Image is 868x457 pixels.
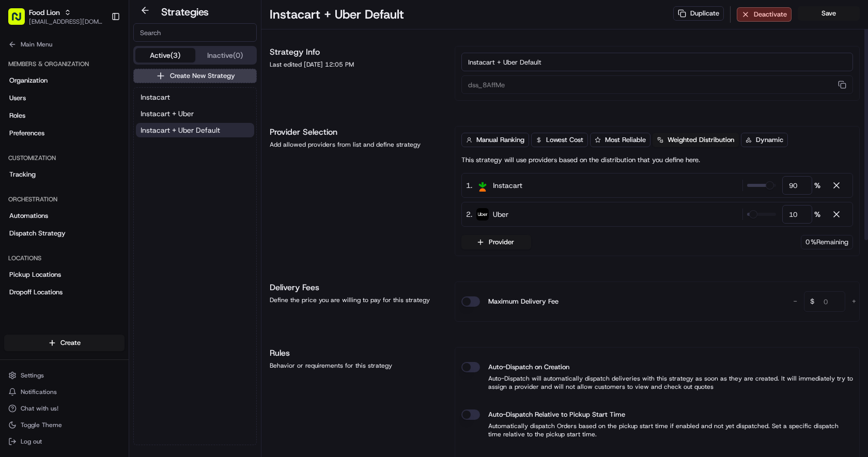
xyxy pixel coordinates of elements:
[136,90,254,104] button: Instacart
[21,404,58,413] span: Chat with us!
[60,338,81,348] span: Create
[4,335,125,351] button: Create
[653,133,739,147] button: Weighted Distribution
[4,368,125,383] button: Settings
[801,235,853,249] div: 0
[9,129,44,138] span: Preferences
[493,209,508,219] span: Uber
[9,270,61,279] span: Pickup Locations
[21,150,79,160] span: Knowledge Base
[4,72,125,89] a: Organization
[21,371,44,380] span: Settings
[136,106,254,121] button: Instacart + Uber
[4,166,125,183] a: Tracking
[814,209,820,219] span: %
[10,99,29,117] img: 1736555255976-a54dd68f-1ca7-489b-9aae-adbdc363a1c4
[21,40,52,49] span: Main Menu
[270,140,442,149] div: Add allowed providers from list and define strategy
[9,76,48,85] span: Organization
[4,266,125,283] a: Pickup Locations
[466,209,508,220] div: 2 .
[270,126,442,138] h1: Provider Selection
[35,99,169,109] div: Start new chat
[73,175,125,183] a: Powered byPylon
[4,401,125,416] button: Chat with us!
[756,135,783,145] span: Dynamic
[4,150,125,166] div: Customization
[466,180,522,191] div: 1 .
[668,135,734,145] span: Weighted Distribution
[9,111,25,120] span: Roles
[270,6,404,23] h1: Instacart + Uber Default
[141,92,170,102] span: Instacart
[136,123,254,137] button: Instacart + Uber Default
[476,208,489,220] img: profile_uber_ahold_partner.png
[4,125,125,141] a: Preferences
[4,225,125,242] a: Dispatch Strategy
[9,211,48,220] span: Automations
[270,347,442,359] h1: Rules
[98,150,166,160] span: API Documentation
[4,385,125,399] button: Notifications
[4,107,125,124] a: Roles
[9,170,36,179] span: Tracking
[546,135,583,145] span: Lowest Cost
[10,151,19,159] div: 📗
[737,7,792,22] button: Deactivate
[35,109,131,117] div: We're available if you need us!
[21,388,57,396] span: Notifications
[4,4,107,29] button: Food Lion[EMAIL_ADDRESS][DOMAIN_NAME]
[135,48,195,62] button: Active (3)
[161,5,209,19] h2: Strategies
[461,374,853,391] p: Auto-Dispatch will automatically dispatch deliveries with this strategy as soon as they are creat...
[87,151,96,159] div: 💻
[83,146,170,164] a: 💻API Documentation
[814,180,820,191] span: %
[21,421,62,429] span: Toggle Theme
[6,146,83,164] a: 📗Knowledge Base
[4,56,125,72] div: Members & Organization
[605,135,646,145] span: Most Reliable
[461,422,853,438] p: Automatically dispatch Orders based on the pickup start time if enabled and not yet dispatched. S...
[488,296,559,307] label: Maximum Delivery Fee
[270,281,442,294] h1: Delivery Fees
[673,6,724,21] button: Duplicate
[270,46,442,58] h1: Strategy Info
[4,37,125,52] button: Main Menu
[476,135,524,145] span: Manual Ranking
[141,125,220,135] span: Instacart + Uber Default
[141,108,194,119] span: Instacart + Uber
[270,60,442,69] div: Last edited [DATE] 12:05 PM
[461,235,531,249] button: Provider
[29,18,103,26] button: [EMAIL_ADDRESS][DOMAIN_NAME]
[270,361,442,370] div: Behavior or requirements for this strategy
[811,238,848,247] span: % Remaining
[103,175,125,183] span: Pylon
[476,179,489,192] img: profile_instacart_ahold_partner.png
[493,180,522,191] span: Instacart
[270,296,442,304] div: Define the price you are willing to pay for this strategy
[9,93,26,103] span: Users
[29,7,60,18] button: Food Lion
[9,288,63,297] span: Dropoff Locations
[21,437,42,446] span: Log out
[133,69,257,83] button: Create New Strategy
[4,434,125,449] button: Log out
[4,90,125,106] a: Users
[741,133,788,147] button: Dynamic
[4,191,125,208] div: Orchestration
[531,133,588,147] button: Lowest Cost
[806,293,818,313] span: $
[488,409,625,420] label: Auto-Dispatch Relative to Pickup Start Time
[9,229,66,238] span: Dispatch Strategy
[798,6,860,21] button: Save
[461,133,529,147] button: Manual Ranking
[4,418,125,432] button: Toggle Theme
[176,102,188,114] button: Start new chat
[461,155,700,165] p: This strategy will use providers based on the distribution that you define here.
